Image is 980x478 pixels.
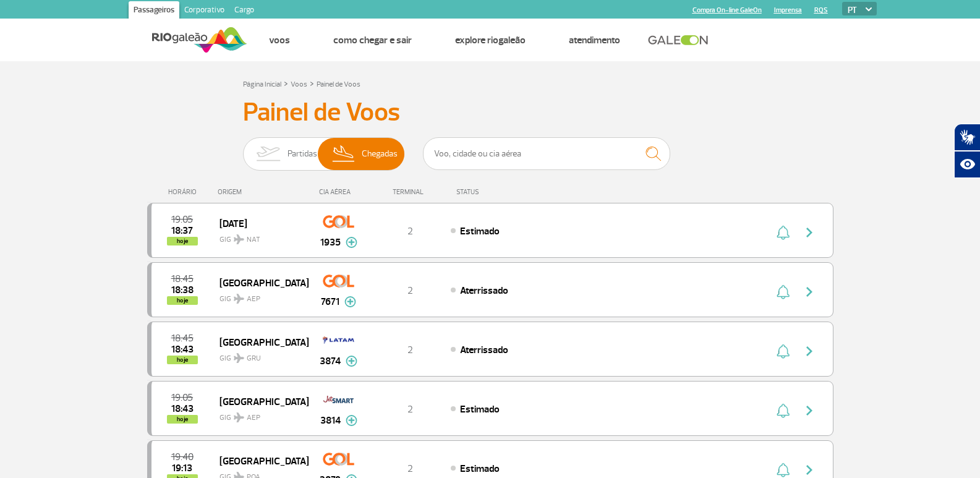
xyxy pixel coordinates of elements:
[219,228,299,245] span: GIG
[291,80,307,89] a: Voos
[317,80,360,89] a: Painel de Voos
[247,234,260,245] span: NAT
[171,286,194,294] span: 2025-09-30 18:38:20
[407,344,413,356] span: 2
[219,287,299,305] span: GIG
[460,344,508,356] span: Aterrissado
[777,463,790,477] img: sino-painel-voo.svg
[171,215,193,224] span: 2025-09-30 19:05:00
[167,415,198,424] span: hoje
[171,226,193,235] span: 2025-09-30 18:37:00
[777,403,790,418] img: sino-painel-voo.svg
[151,188,218,196] div: HORÁRIO
[179,1,229,21] a: Corporativo
[129,1,179,21] a: Passageiros
[308,188,370,196] div: CIA AÉREA
[460,403,500,416] span: Estimado
[234,234,244,244] img: destiny_airplane.svg
[247,294,260,305] span: AEP
[370,188,450,196] div: TERMINAL
[219,393,299,409] span: [GEOGRAPHIC_DATA]
[777,344,790,359] img: sino-painel-voo.svg
[346,237,357,248] img: mais-info-painel-voo.svg
[569,34,620,46] a: Atendimento
[171,393,193,402] span: 2025-09-30 19:05:00
[346,415,357,426] img: mais-info-painel-voo.svg
[310,76,314,90] a: >
[171,345,194,354] span: 2025-09-30 18:43:00
[229,1,259,21] a: Cargo
[362,138,398,170] span: Chegadas
[954,151,980,178] button: Abrir recursos assistivos.
[249,138,288,170] img: slider-embarque
[219,453,299,469] span: [GEOGRAPHIC_DATA]
[333,34,412,46] a: Como chegar e sair
[460,463,500,475] span: Estimado
[234,353,244,363] img: destiny_airplane.svg
[774,6,802,14] a: Imprensa
[288,138,317,170] span: Partidas
[802,344,817,359] img: seta-direita-painel-voo.svg
[321,294,339,309] span: 7671
[802,463,817,477] img: seta-direita-painel-voo.svg
[407,463,413,475] span: 2
[219,346,299,364] span: GIG
[407,225,413,237] span: 2
[814,6,828,14] a: RQS
[234,294,244,304] img: destiny_airplane.svg
[450,188,551,196] div: STATUS
[171,404,194,413] span: 2025-09-30 18:43:00
[219,275,299,291] span: [GEOGRAPHIC_DATA]
[692,6,762,14] a: Compra On-line GaleOn
[344,296,356,307] img: mais-info-painel-voo.svg
[407,284,413,297] span: 2
[171,275,194,283] span: 2025-09-30 18:45:00
[777,225,790,240] img: sino-painel-voo.svg
[423,137,670,170] input: Voo, cidade ou cia aérea
[167,296,198,305] span: hoje
[320,413,341,428] span: 3814
[171,453,194,461] span: 2025-09-30 19:40:00
[320,354,341,369] span: 3874
[407,403,413,416] span: 2
[167,237,198,245] span: hoje
[460,284,508,297] span: Aterrissado
[219,334,299,350] span: [GEOGRAPHIC_DATA]
[326,138,362,170] img: slider-desembarque
[802,403,817,418] img: seta-direita-painel-voo.svg
[219,406,299,424] span: GIG
[954,124,980,178] div: Plugin de acessibilidade da Hand Talk.
[455,34,526,46] a: Explore RIOgaleão
[954,124,980,151] button: Abrir tradutor de língua de sinais.
[171,334,194,343] span: 2025-09-30 18:45:00
[219,215,299,231] span: [DATE]
[460,225,500,237] span: Estimado
[802,225,817,240] img: seta-direita-painel-voo.svg
[346,356,357,367] img: mais-info-painel-voo.svg
[247,412,260,424] span: AEP
[167,356,198,364] span: hoje
[802,284,817,299] img: seta-direita-painel-voo.svg
[234,412,244,422] img: destiny_airplane.svg
[247,353,261,364] span: GRU
[243,80,281,89] a: Página Inicial
[320,235,341,250] span: 1935
[269,34,290,46] a: Voos
[218,188,308,196] div: ORIGEM
[172,464,192,472] span: 2025-09-30 19:13:00
[777,284,790,299] img: sino-painel-voo.svg
[243,97,738,128] h3: Painel de Voos
[284,76,288,90] a: >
